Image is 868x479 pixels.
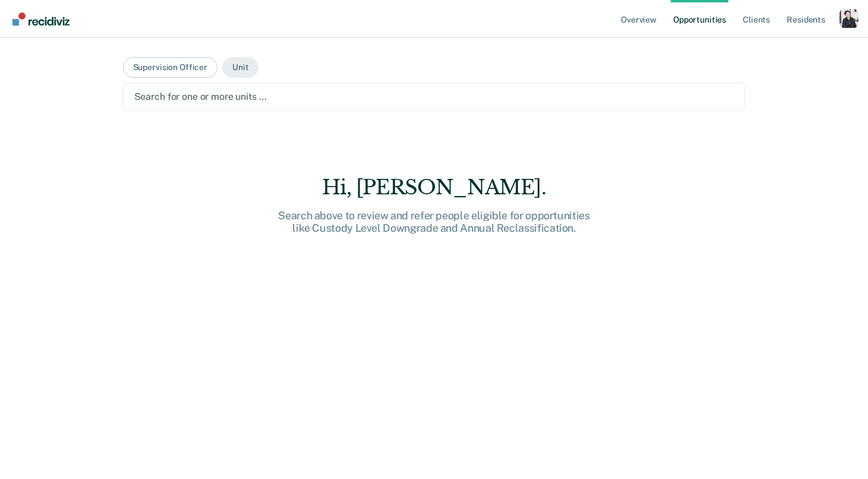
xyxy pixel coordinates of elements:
[244,175,624,200] div: Hi, [PERSON_NAME].
[244,209,624,235] div: Search above to review and refer people eligible for opportunities like Custody Level Downgrade a...
[839,9,858,28] button: Profile dropdown button
[123,57,217,78] button: Supervision Officer
[12,12,70,26] img: Recidiviz
[222,57,258,78] button: Unit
